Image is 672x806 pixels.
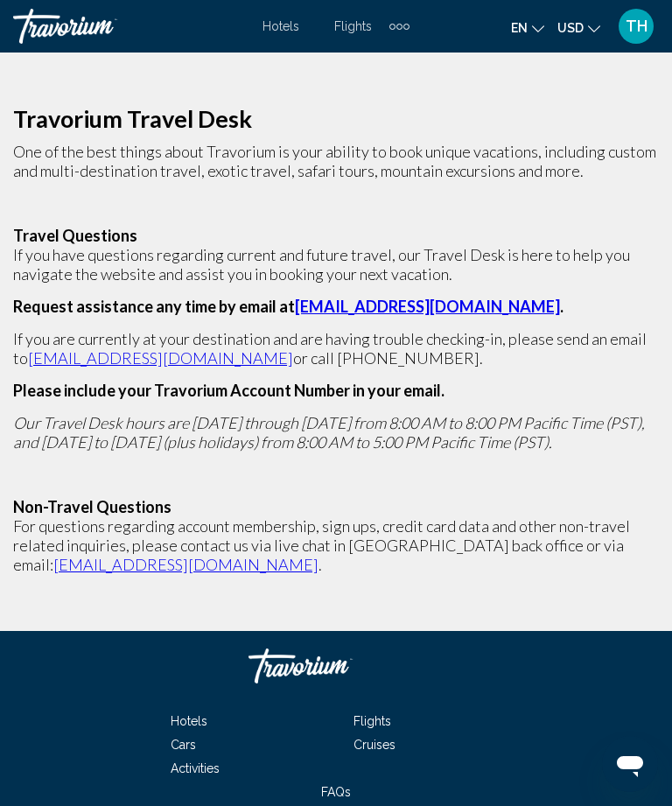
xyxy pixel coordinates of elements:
[295,297,560,316] a: [EMAIL_ADDRESS][DOMAIN_NAME]
[13,516,659,574] p: For questions regarding account membership, sign ups, credit card data and other non-travel relat...
[13,329,659,368] p: If you are currently at your destination and are having trouble checking-in, please send an email...
[557,15,600,40] button: Change currency
[336,738,413,752] a: Cruises
[511,21,528,35] span: en
[28,348,293,368] a: [EMAIL_ADDRESS][DOMAIN_NAME]
[171,714,207,728] span: Hotels
[626,18,647,35] span: TH
[511,15,544,40] button: Change language
[13,413,645,452] em: Our Travel Desk hours are [DATE] through [DATE] from 8:00 AM to 8:00 PM Pacific Time (PST), and [...
[353,738,395,752] span: Cruises
[602,736,658,792] iframe: Button to launch messaging window
[557,21,584,35] span: USD
[13,142,659,180] p: One of the best things about Travorium is your ability to book unique vacations, including custom...
[13,381,444,400] b: Please include your Travorium Account Number in your email.
[153,761,237,775] a: Activities
[389,12,409,40] button: Extra navigation items
[13,109,659,129] h2: Travorium Travel Desk
[248,640,423,692] a: Travorium
[13,9,245,44] a: Travorium
[334,19,372,33] a: Flights
[53,555,318,574] a: [EMAIL_ADDRESS][DOMAIN_NAME]
[13,297,563,316] strong: Request assistance any time by email at .
[13,245,659,284] p: If you have questions regarding current and future travel, our Travel Desk is here to help you na...
[613,8,659,45] button: User Menu
[13,226,137,245] strong: Travel Questions
[13,497,171,516] strong: Non-Travel Questions
[336,714,409,728] a: Flights
[321,785,351,799] span: FAQs
[304,785,368,799] a: FAQs
[171,761,220,775] span: Activities
[171,738,196,752] span: Cars
[153,738,213,752] a: Cars
[353,714,391,728] span: Flights
[262,19,299,33] a: Hotels
[153,714,225,728] a: Hotels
